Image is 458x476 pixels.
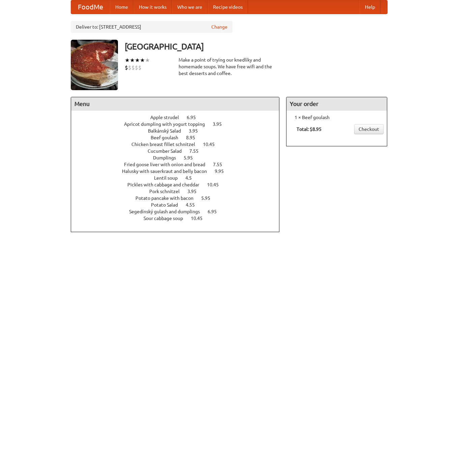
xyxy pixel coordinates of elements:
[191,216,209,221] span: 10.45
[124,121,212,127] span: Apricot dumpling with yogurt topping
[286,97,387,111] h4: Your order
[131,64,135,71] li: $
[154,175,204,181] a: Lentil soup 4.5
[122,169,236,174] a: Halusky with sauerkraut and belly bacon 9.95
[135,195,200,201] span: Potato pancake with bacon
[150,115,208,120] a: Apple strudel 6.95
[128,64,131,71] li: $
[135,195,223,201] a: Potato pancake with bacon 5.95
[185,175,199,181] span: 4.5
[154,175,184,181] span: Lentil soup
[290,114,384,121] li: 1 × Beef goulash
[208,209,223,214] span: 6.95
[138,64,142,71] li: $
[140,57,145,64] li: ★
[148,148,188,154] span: Cucumber Salad
[149,189,209,194] a: Pork schnitzel 3.95
[213,162,229,167] span: 7.55
[144,216,215,221] a: Sour cabbage soup 10.45
[186,135,202,140] span: 8.95
[207,182,225,187] span: 10.45
[124,162,212,167] span: Fried goose liver with onion and bread
[127,182,231,187] a: Pickles with cabbage and cheddar 10.45
[201,195,217,201] span: 5.95
[354,124,384,134] a: Checkout
[151,202,207,208] a: Potato Salad 4.55
[124,162,235,167] a: Fried goose liver with onion and bread 7.55
[145,57,150,64] li: ★
[71,0,110,14] a: FoodMe
[71,40,118,90] img: angular.jpg
[151,135,185,140] span: Beef goulash
[189,128,205,134] span: 3.95
[153,155,205,160] a: Dumplings 5.95
[184,155,200,160] span: 5.95
[135,57,140,64] li: ★
[129,209,207,214] span: Segedínský gulash and dumplings
[133,0,172,14] a: How it works
[297,126,322,132] b: Total: $8.95
[187,115,203,120] span: 6.95
[124,121,234,127] a: Apricot dumpling with yogurt topping 3.95
[130,57,135,64] li: ★
[125,64,128,71] li: $
[150,115,186,120] span: Apple strudel
[148,148,211,154] a: Cucumber Salad 7.55
[213,121,228,127] span: 3.95
[203,142,221,147] span: 10.45
[131,142,227,147] a: Chicken breast fillet schnitzel 10.45
[189,148,205,154] span: 7.55
[148,128,210,134] a: Balkánský Salad 3.95
[186,202,202,208] span: 4.55
[187,189,203,194] span: 3.95
[110,0,133,14] a: Home
[179,57,280,77] div: Make a point of trying our knedlíky and homemade soups. We have free wifi and the best desserts a...
[135,64,138,71] li: $
[148,128,188,134] span: Balkánský Salad
[153,155,183,160] span: Dumplings
[211,24,227,30] a: Change
[151,202,185,208] span: Potato Salad
[215,169,231,174] span: 9.95
[172,0,208,14] a: Who we are
[71,21,233,33] div: Deliver to: [STREET_ADDRESS]
[127,182,206,187] span: Pickles with cabbage and cheddar
[122,169,214,174] span: Halusky with sauerkraut and belly bacon
[71,97,279,111] h4: Menu
[151,135,208,140] a: Beef goulash 8.95
[208,0,248,14] a: Recipe videos
[131,142,202,147] span: Chicken breast fillet schnitzel
[125,57,130,64] li: ★
[360,0,380,14] a: Help
[125,40,388,53] h3: [GEOGRAPHIC_DATA]
[129,209,229,214] a: Segedínský gulash and dumplings 6.95
[144,216,190,221] span: Sour cabbage soup
[149,189,186,194] span: Pork schnitzel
